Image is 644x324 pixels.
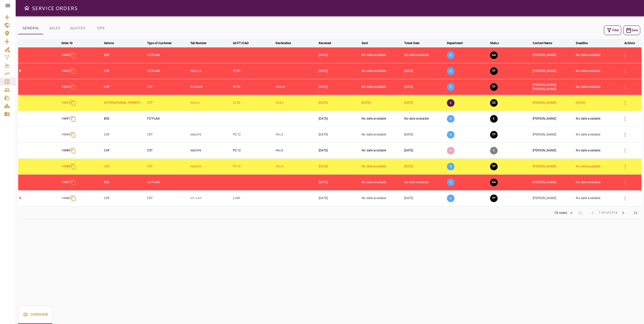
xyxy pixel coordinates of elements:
td: CST [146,79,189,95]
td: INTERNATIONAL PERMITS [103,95,146,111]
p: N805PE [190,132,231,137]
p: 14488 [61,164,70,169]
button: CANCELED [490,147,498,154]
p: N90LG [190,101,231,105]
td: No date available [361,143,403,158]
div: Deadline [576,40,588,46]
td: [DATE] [318,79,361,95]
span: Tail Number [190,40,213,46]
p: 14493 [61,101,70,105]
td: No date available [361,47,403,63]
td: [DATE] [403,95,446,111]
button: QUOTE SENT [490,99,498,107]
button: Date [623,25,640,35]
td: SF50 [232,79,275,95]
p: A [447,147,454,154]
button: TRIP PREPARATION [490,163,498,170]
span: Status [490,40,505,46]
span: Deadline [576,40,594,46]
td: No date available [575,111,618,127]
td: [DATE] [318,127,361,143]
p: O [447,51,454,59]
div: Destination [276,40,291,46]
td: [PERSON_NAME] [PERSON_NAME] [532,79,575,95]
td: [DATE] [403,79,446,95]
button: Details [619,129,631,141]
span: First Page [574,207,586,219]
p: R [19,196,59,200]
td: COF [103,158,146,174]
td: No date available [361,174,403,190]
td: [PERSON_NAME] [532,127,575,143]
p: 14491 [61,117,70,121]
p: O [447,67,454,75]
td: [DATE] [318,174,361,190]
button: TRIP PREPARATION [490,67,498,75]
td: [PERSON_NAME] [532,111,575,127]
button: Details [619,113,631,125]
td: No date available [575,158,618,174]
td: No date available [361,158,403,174]
td: No date available [575,143,618,158]
button: TRIP PREPARATION [490,131,498,139]
button: TRIP PREPARATION [490,83,498,91]
td: COF [103,190,146,206]
span: Sent [362,40,374,46]
p: 14487 [61,180,70,184]
td: CST [146,95,189,111]
td: PC12 [232,158,275,174]
div: basic tabs example [18,306,52,324]
div: Department [447,40,463,46]
span: Previous Page [586,207,599,219]
td: [DATE] [318,111,361,127]
td: [DATE] [318,143,361,158]
p: 14486 [61,196,70,200]
td: No date available [403,111,446,127]
button: Details [619,160,631,173]
td: PC12 [232,143,275,158]
td: E55P [232,63,275,79]
td: No date available [361,63,403,79]
span: Department [447,40,469,46]
div: Type of Customer [147,40,172,46]
div: 10 rows [553,211,568,215]
div: basic tabs example [18,22,112,34]
p: SKBO [276,101,317,105]
td: No date available [361,190,403,206]
td: [DATE] [318,63,361,79]
td: FLTPLAN [146,47,189,63]
button: Details [619,145,631,157]
td: No date available [575,174,618,190]
button: Filter [604,25,621,35]
td: No date available [361,79,403,95]
span: 1-10 of 2714 [599,210,617,215]
td: [PERSON_NAME] [532,47,575,63]
button: Details [619,97,631,109]
td: No date available [575,63,618,79]
td: CL35 [232,95,275,111]
p: 14489 [61,148,70,153]
td: No date available [403,174,446,190]
td: [DATE] [403,143,446,158]
button: Details [619,192,631,204]
td: [DATE] [318,158,361,174]
div: Service [104,40,114,46]
div: Tail Number [190,40,206,46]
td: CST [146,158,189,174]
p: N805PE [190,164,231,169]
p: O [447,195,454,202]
button: Open drawer [22,3,32,13]
p: N851LG [190,69,231,73]
button: EXECUTION [490,115,498,123]
td: BOE [103,111,146,127]
p: N805PE [190,148,231,153]
div: Order ID [61,40,73,46]
span: Travel Date [404,40,426,46]
div: Received [319,40,331,46]
td: [DATE] [403,190,446,206]
span: Last Page [629,207,641,219]
button: OPS [89,22,112,34]
p: 14490 [61,132,70,137]
p: 14494 [61,85,70,89]
td: CST [146,127,189,143]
